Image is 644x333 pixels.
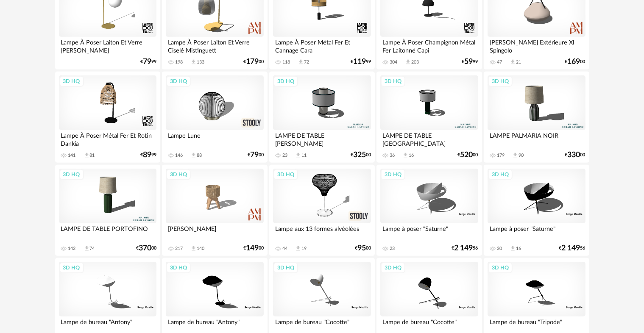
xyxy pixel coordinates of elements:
div: Lampe À Poser Métal Fer Et Rotin Dankia [59,130,156,147]
div: LAMPE DE TABLE [PERSON_NAME] [273,130,371,147]
a: 3D HQ Lampe à poser "Saturne" 23 €2 14956 [376,165,482,256]
span: 79 [250,152,259,158]
div: 23 [390,246,395,252]
div: 21 [516,59,521,65]
a: 3D HQ Lampe à poser "Saturne" 30 Download icon 16 €2 14956 [484,165,589,256]
div: 118 [282,59,290,65]
div: 74 [90,246,95,252]
span: 79 [143,59,151,65]
div: 3D HQ [59,262,84,273]
a: 3D HQ LAMPE PALMARIA NOIR 179 Download icon 90 €33000 [484,72,589,163]
a: 3D HQ [PERSON_NAME] 217 Download icon 140 €14900 [162,165,267,256]
a: 3D HQ Lampe À Poser Métal Fer Et Rotin Dankia 141 Download icon 81 €8999 [55,72,160,163]
div: 16 [409,153,414,158]
div: 217 [175,246,183,252]
div: LAMPE PALMARIA NOIR [488,130,585,147]
span: Download icon [295,152,301,158]
div: € 00 [565,59,585,65]
span: 330 [568,152,580,158]
a: 3D HQ Lampe Lune 146 Download icon 88 €7900 [162,72,267,163]
div: 36 [390,153,395,158]
span: 2 149 [562,245,580,251]
div: 3D HQ [59,169,84,180]
div: 179 [497,153,505,158]
div: 3D HQ [381,262,405,273]
div: 304 [390,59,397,65]
div: 3D HQ [488,76,513,87]
span: Download icon [190,59,197,65]
div: Lampe À Poser Laiton Et Verre Ciselé Mistinguett [166,37,263,54]
span: 325 [353,152,366,158]
span: 2 149 [454,245,473,251]
span: Download icon [512,152,519,158]
a: 3D HQ LAMPE DE TABLE [GEOGRAPHIC_DATA] 36 Download icon 16 €52000 [376,72,482,163]
div: € 99 [351,59,371,65]
div: € 56 [559,245,585,251]
div: 140 [197,246,204,252]
div: Lampe À Poser Métal Fer Et Cannage Cara [273,37,371,54]
div: 47 [497,59,502,65]
div: Lampe à poser "Saturne" [380,223,478,240]
span: 370 [139,245,151,251]
div: 11 [301,153,307,158]
div: 30 [497,246,502,252]
span: 520 [460,152,473,158]
div: 23 [282,153,287,158]
div: € 00 [136,245,156,251]
div: 203 [411,59,419,65]
div: € 00 [351,152,371,158]
span: 119 [353,59,366,65]
div: 3D HQ [488,262,513,273]
div: 3D HQ [273,262,298,273]
span: 89 [143,152,151,158]
div: [PERSON_NAME] Extérieure Xl Spingolo [488,37,585,54]
div: 88 [197,153,202,158]
div: 3D HQ [488,169,513,180]
div: 44 [282,246,287,252]
span: 59 [465,59,473,65]
div: € 99 [140,59,156,65]
span: 179 [246,59,259,65]
span: Download icon [190,245,197,252]
a: 3D HQ LAMPE DE TABLE [PERSON_NAME] 23 Download icon 11 €32500 [269,72,374,163]
div: 81 [90,153,95,158]
div: 3D HQ [273,169,298,180]
span: Download icon [295,245,301,252]
span: 169 [568,59,580,65]
div: 198 [175,59,183,65]
div: 3D HQ [59,76,84,87]
div: € 00 [248,152,264,158]
div: 146 [175,153,183,158]
div: 3D HQ [166,76,191,87]
span: 95 [357,245,366,251]
div: Lampe à poser "Saturne" [488,223,585,240]
div: LAMPE DE TABLE PORTOFINO [59,223,156,240]
div: 90 [519,153,524,158]
span: Download icon [510,59,516,65]
div: Lampe Lune [166,130,263,147]
span: Download icon [402,152,409,158]
span: Download icon [510,245,516,252]
div: € 00 [243,245,264,251]
div: 72 [304,59,309,65]
div: € 00 [355,245,371,251]
div: 142 [68,246,76,252]
div: 141 [68,153,76,158]
div: 3D HQ [166,262,191,273]
div: 3D HQ [166,169,191,180]
span: Download icon [405,59,411,65]
span: Download icon [298,59,304,65]
a: 3D HQ LAMPE DE TABLE PORTOFINO 142 Download icon 74 €37000 [55,165,160,256]
div: 3D HQ [381,76,405,87]
div: 3D HQ [273,76,298,87]
div: € 00 [458,152,478,158]
div: [PERSON_NAME] [166,223,263,240]
span: Download icon [84,152,90,158]
div: € 00 [243,59,264,65]
div: € 00 [565,152,585,158]
div: € 56 [452,245,478,251]
div: 16 [516,246,521,252]
span: 149 [246,245,259,251]
div: LAMPE DE TABLE [GEOGRAPHIC_DATA] [380,130,478,147]
div: 3D HQ [381,169,405,180]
